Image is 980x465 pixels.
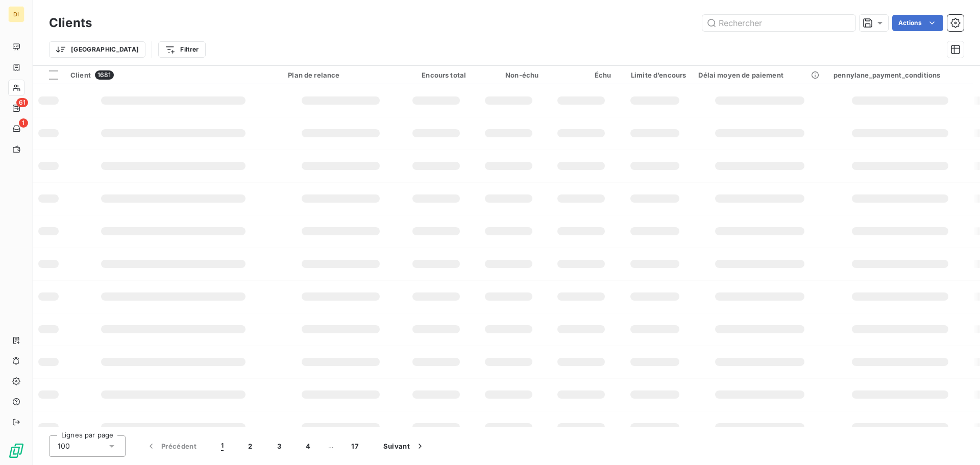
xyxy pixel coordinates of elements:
[293,435,323,457] button: 4
[702,15,855,31] input: Rechercher
[478,71,538,79] div: Non-échu
[16,98,28,107] span: 61
[19,118,28,128] span: 1
[945,430,970,455] iframe: Intercom live chat
[698,71,821,79] div: Délai moyen de paiement
[551,71,611,79] div: Échu
[95,70,114,80] span: 1681
[288,71,394,79] div: Plan de relance
[209,435,236,457] button: 1
[58,441,70,451] span: 100
[49,14,92,32] h3: Clients
[158,41,205,58] button: Filtrer
[406,71,466,79] div: Encours total
[265,435,293,457] button: 3
[892,15,943,31] button: Actions
[70,71,91,79] span: Client
[834,71,967,79] div: pennylane_payment_conditions
[623,71,686,79] div: Limite d’encours
[339,435,371,457] button: 17
[134,435,209,457] button: Précédent
[323,438,339,454] span: …
[221,441,224,451] span: 1
[236,435,264,457] button: 2
[8,443,24,459] img: Logo LeanPay
[371,435,437,457] button: Suivant
[8,6,24,22] div: DI
[49,41,145,58] button: [GEOGRAPHIC_DATA]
